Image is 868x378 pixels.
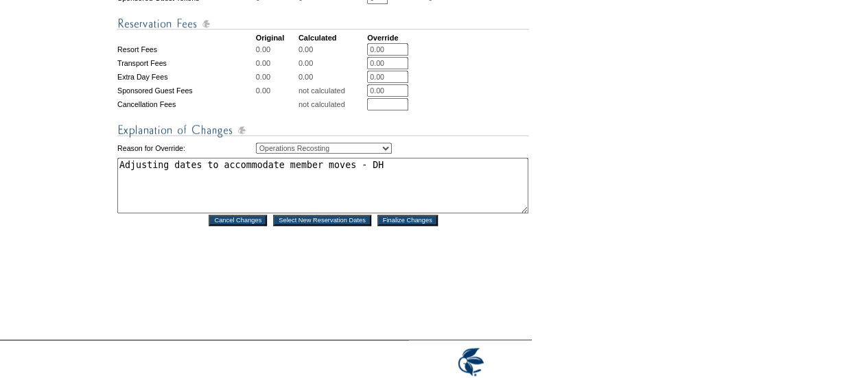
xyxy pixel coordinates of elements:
[256,57,297,69] td: 0.00
[117,140,255,156] td: Reason for Override:
[117,15,529,32] img: Reservation Fees
[117,43,255,56] td: Resort Fees
[377,215,438,226] input: Finalize Changes
[273,215,371,226] input: Select New Reservation Dates
[117,71,255,83] td: Extra Day Fees
[117,121,529,139] img: Explanation of Changes
[117,57,255,69] td: Transport Fees
[298,34,366,42] td: Calculated
[367,34,427,42] td: Override
[256,71,297,83] td: 0.00
[117,84,255,97] td: Sponsored Guest Fees
[298,57,366,69] td: 0.00
[298,98,366,110] td: not calculated
[209,215,267,226] input: Cancel Changes
[117,98,255,110] td: Cancellation Fees
[298,43,366,56] td: 0.00
[298,84,366,97] td: not calculated
[256,43,297,56] td: 0.00
[256,34,297,42] td: Original
[256,84,297,97] td: 0.00
[298,71,366,83] td: 0.00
